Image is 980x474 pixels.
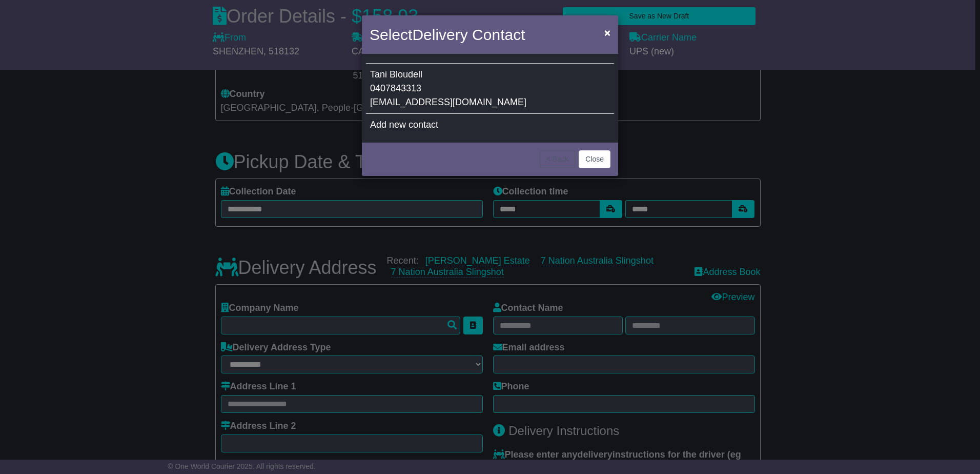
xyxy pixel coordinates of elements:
[370,23,525,46] h4: Select
[370,83,421,93] span: 0407843313
[390,69,422,80] span: Bloudell
[599,22,616,43] button: Close
[370,97,526,107] span: [EMAIL_ADDRESS][DOMAIN_NAME]
[540,150,575,168] button: < Back
[370,120,438,130] span: Add new contact
[604,27,610,38] span: ×
[579,150,610,168] button: Close
[472,26,525,43] span: Contact
[412,26,467,43] span: Delivery
[370,69,387,80] span: Tani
